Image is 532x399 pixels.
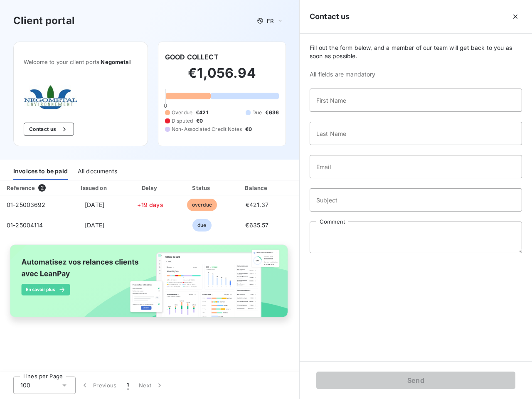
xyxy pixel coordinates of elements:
div: All documents [78,163,117,180]
span: due [192,219,211,232]
div: PDF [287,184,329,192]
img: Company logo [24,85,77,109]
button: 1 [122,377,134,394]
span: All fields are mandatory [310,70,522,79]
div: Balance [230,184,284,192]
h5: Contact us [310,11,350,22]
span: Welcome to your client portal [24,59,138,65]
h6: GOOD COLLECT [165,52,219,62]
span: [DATE] [85,222,104,229]
span: overdue [187,199,217,211]
img: banner [3,240,296,329]
button: Contact us [24,123,74,136]
input: placeholder [310,155,522,178]
div: Status [177,184,227,192]
span: Disputed [172,117,193,125]
span: €636 [265,109,279,116]
h2: €1,056.94 [165,65,279,90]
span: Overdue [172,109,192,116]
span: 1 [127,381,129,389]
input: placeholder [310,188,522,212]
h3: Client portal [13,13,75,28]
div: Reference [7,185,35,191]
span: 0 [164,102,167,109]
span: Negometal [101,59,131,65]
span: 01-25004114 [7,222,43,229]
button: Send [316,372,515,389]
span: €421 [196,109,208,116]
span: 01-25003692 [7,201,46,208]
span: 100 [20,381,30,389]
span: FR [267,17,273,24]
span: +19 days [137,201,163,208]
button: Previous [76,377,122,394]
div: Delay [127,184,174,192]
span: €0 [245,126,252,133]
span: €635.57 [245,222,268,229]
span: Due [252,109,262,116]
button: Next [134,377,169,394]
span: €421.37 [246,201,268,208]
input: placeholder [310,122,522,145]
span: 2 [38,184,46,192]
span: [DATE] [85,201,104,208]
span: €0 [196,117,203,125]
input: placeholder [310,89,522,112]
div: Issued on [66,184,123,192]
div: Invoices to be paid [13,163,68,180]
span: Fill out the form below, and a member of our team will get back to you as soon as possible. [310,44,522,60]
span: Non-Associated Credit Notes [172,126,242,133]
